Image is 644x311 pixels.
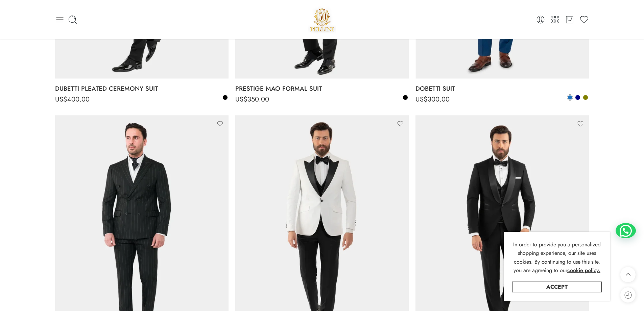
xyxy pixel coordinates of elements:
span: In order to provide you a personalized shopping experience, our site uses cookies. By continuing ... [513,241,601,274]
bdi: 350.00 [235,94,269,104]
a: Accept [512,282,602,292]
a: Black [402,94,408,101]
a: DOBETTI SUIT [415,82,589,95]
a: Cart [565,15,574,24]
a: Olive [582,94,589,101]
a: Blue [567,94,573,101]
bdi: 300.00 [415,94,450,104]
a: Wishlist [579,15,589,24]
span: US$ [235,94,247,104]
a: PRESTIGE MAO FORMAL SUIT [235,82,409,95]
a: DUBETTI PLEATED CEREMONY SUIT [55,82,229,95]
span: US$ [415,94,428,104]
a: Navy [575,94,581,101]
span: US$ [55,94,67,104]
a: cookie policy. [567,266,600,275]
img: Pellini [308,5,337,34]
a: Pellini - [308,5,337,34]
a: Black [222,94,228,101]
bdi: 400.00 [55,94,90,104]
a: Login / Register [536,15,545,24]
